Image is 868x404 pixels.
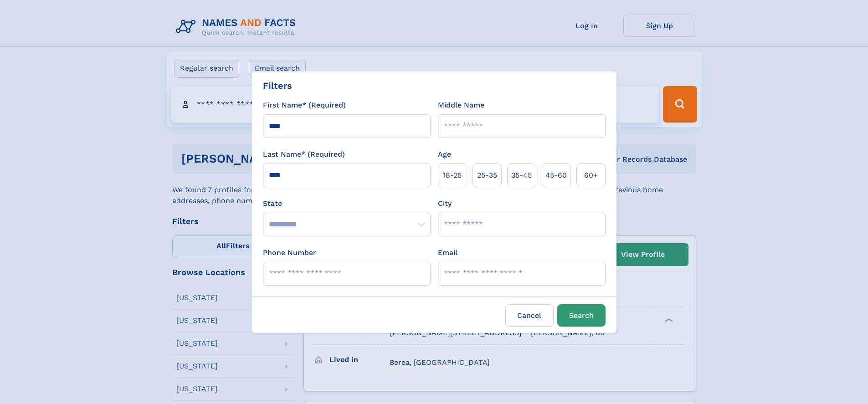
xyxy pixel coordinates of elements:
[443,170,462,181] span: 18‑25
[263,79,292,92] div: Filters
[438,149,451,160] label: Age
[263,198,431,209] label: State
[438,100,484,111] label: Middle Name
[438,198,452,209] label: City
[511,170,532,181] span: 35‑45
[263,100,346,111] label: First Name* (Required)
[438,247,457,258] label: Email
[477,170,497,181] span: 25‑35
[584,170,598,181] span: 60+
[557,304,606,327] button: Search
[545,170,567,181] span: 45‑60
[263,149,345,160] label: Last Name* (Required)
[505,304,554,327] label: Cancel
[263,247,316,258] label: Phone Number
